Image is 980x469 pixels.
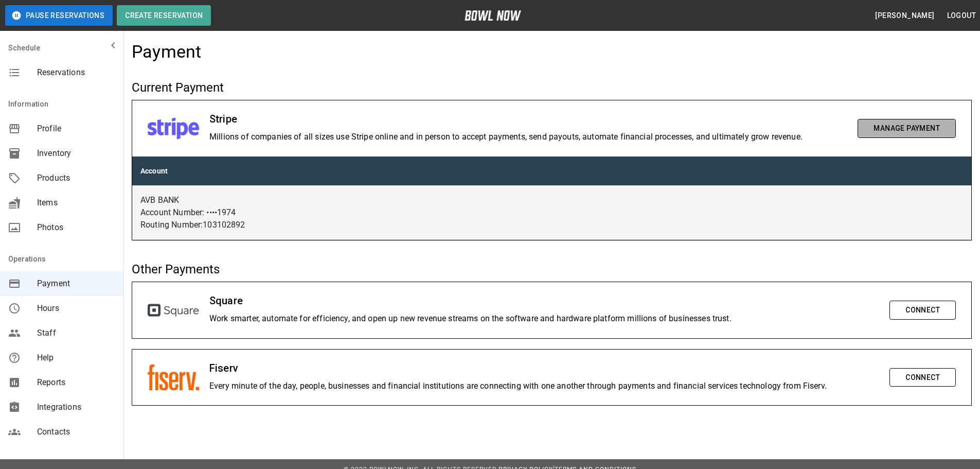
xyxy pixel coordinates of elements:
[209,131,847,143] p: Millions of companies of all sizes use Stripe online and in person to accept payments, send payou...
[140,194,963,206] p: AVB BANK
[209,380,879,392] p: Every minute of the day, people, businesses and financial institutions are connecting with one an...
[37,147,115,160] span: Inventory
[132,157,971,240] table: customized table
[37,277,115,290] span: Payment
[140,219,963,231] p: Routing Number: 103102892
[37,376,115,389] span: Reports
[117,5,211,26] button: Create Reservation
[37,221,115,234] span: Photos
[37,352,115,364] span: Help
[37,66,115,79] span: Reservations
[148,364,199,391] img: fiserv.svg
[37,172,115,184] span: Products
[858,119,956,138] button: Manage Payment
[871,6,938,25] button: [PERSON_NAME]
[132,157,971,186] th: Account
[37,197,115,209] span: Items
[37,123,115,135] span: Profile
[132,261,972,277] h5: Other Payments
[37,401,115,413] span: Integrations
[132,79,972,96] h5: Current Payment
[209,312,879,325] p: Work smarter, automate for efficiency, and open up new revenue streams on the software and hardwa...
[209,360,879,376] h6: Fiserv
[889,301,956,320] button: Connect
[132,41,202,63] h4: Payment
[140,206,963,219] p: Account Number: •••• 1974
[943,6,980,25] button: Logout
[37,426,115,438] span: Contacts
[209,111,847,127] h6: Stripe
[37,302,115,315] span: Hours
[148,304,199,317] img: square.svg
[889,368,956,387] button: Connect
[209,292,879,309] h6: Square
[5,5,113,26] button: Pause Reservations
[37,327,115,339] span: Staff
[148,117,199,139] img: stripe.svg
[465,10,521,21] img: logo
